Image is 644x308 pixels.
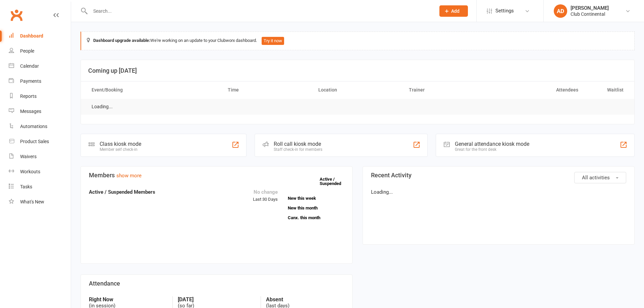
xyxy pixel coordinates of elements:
div: Roll call kiosk mode [274,141,322,147]
a: What's New [9,194,71,209]
strong: [DATE] [178,296,256,303]
th: Location [312,81,403,99]
div: Tasks [20,184,32,189]
div: Staff check-in for members [274,147,322,152]
div: Club Continental [571,11,609,17]
div: Class kiosk mode [100,141,141,147]
strong: Absent [266,296,344,303]
button: Add [439,5,468,17]
a: Product Sales [9,134,71,149]
a: Canx. this month [288,215,344,220]
div: Waivers [20,154,37,159]
th: Waitlist [584,81,630,99]
a: Messages [9,104,71,119]
button: Try it now [262,37,284,45]
div: Messages [20,109,41,114]
strong: Dashboard upgrade available: [93,38,150,43]
div: Automations [20,124,47,129]
div: Workouts [20,169,40,174]
th: Attendees [493,81,584,99]
div: Reports [20,94,37,99]
a: Dashboard [9,28,71,44]
a: Tasks [9,179,71,194]
div: AD [554,4,567,18]
a: New this week [288,196,344,200]
div: Payments [20,78,41,84]
a: New this month [288,206,344,210]
div: Last 30 Days [253,188,278,203]
div: No change [253,188,278,196]
th: Time [222,81,312,99]
div: Dashboard [20,33,43,39]
a: Reports [9,89,71,104]
a: show more [116,173,142,179]
a: Calendar [9,59,71,74]
div: People [20,48,34,54]
div: General attendance kiosk mode [455,141,529,147]
div: Product Sales [20,139,49,144]
h3: Attendance [89,280,344,287]
a: Waivers [9,149,71,164]
div: [PERSON_NAME] [571,5,609,11]
strong: Right Now [89,296,167,303]
a: Payments [9,74,71,89]
div: Calendar [20,63,39,69]
a: People [9,44,71,59]
strong: Active / Suspended Members [89,189,155,195]
span: Settings [495,3,514,18]
a: Clubworx [8,7,25,23]
th: Event/Booking [86,81,222,99]
h3: Coming up [DATE] [88,67,627,74]
th: Trainer [403,81,493,99]
span: All activities [582,175,610,181]
div: Member self check-in [100,147,141,152]
span: Add [451,8,460,14]
p: Loading... [371,188,626,196]
div: Great for the front desk [455,147,529,152]
div: What's New [20,199,44,204]
a: Workouts [9,164,71,179]
td: Loading... [86,99,119,115]
h3: Recent Activity [371,172,626,179]
a: Automations [9,119,71,134]
button: All activities [574,172,626,183]
div: We're working on an update to your Clubworx dashboard. [80,32,635,50]
a: Active / Suspended [320,172,349,191]
input: Search... [88,6,431,16]
h3: Members [89,172,344,179]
